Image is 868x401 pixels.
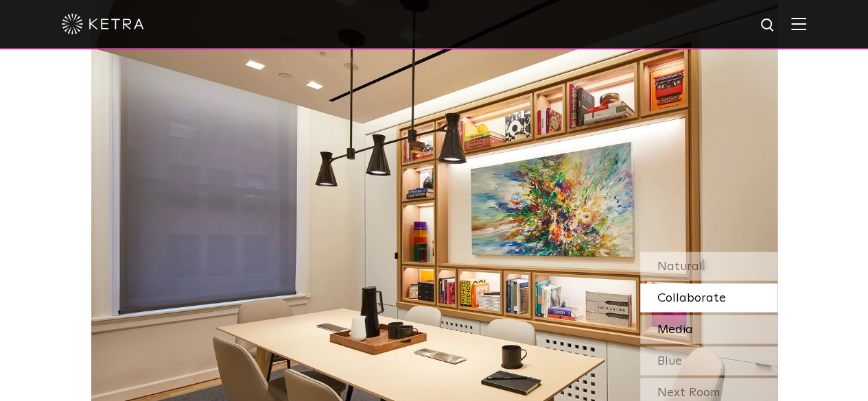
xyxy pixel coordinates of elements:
span: Media [657,323,693,335]
span: Blue [657,354,682,367]
img: search icon [760,17,777,34]
img: Hamburger%20Nav.svg [791,17,806,30]
img: ketra-logo-2019-white [62,14,144,34]
span: Natural [657,260,703,272]
span: Collaborate [657,291,726,304]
